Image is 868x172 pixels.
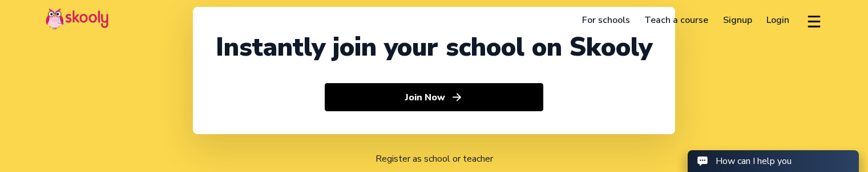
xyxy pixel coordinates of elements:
[216,30,652,65] div: Instantly join your school on Skooly
[451,91,463,103] ion-icon: arrow forward outline
[716,11,760,29] a: Signup
[46,7,108,30] img: Skooly
[575,11,637,29] a: For schools
[376,153,493,165] a: Register as school or teacher
[325,83,543,112] button: Join Nowarrow forward outline
[760,11,797,29] a: Login
[637,11,716,29] a: Teach a course
[806,11,822,30] button: menu outline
